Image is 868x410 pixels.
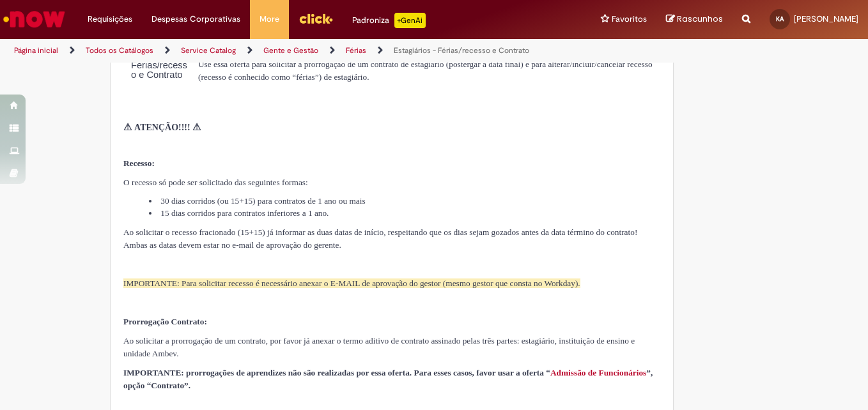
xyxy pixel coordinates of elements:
[149,195,660,207] li: 30 dias corridos (ou 15+15) para contratos de 1 ano ou mais
[123,336,635,358] span: Ao solicitar a prorrogação de um contrato, por favor já anexar o termo aditivo de contrato assina...
[298,9,333,28] img: click_logo_yellow_360x200.png
[14,45,58,56] a: Página inicial
[352,13,426,28] div: Padroniza
[123,178,308,187] span: O recesso só pode ser solicitado das seguintes formas:
[394,13,426,28] p: +GenAi
[263,45,318,56] a: Gente e Gestão
[86,45,153,56] a: Todos os Catálogos
[123,158,155,168] strong: Recesso:
[123,317,207,326] strong: Prorrogação Contrato:
[131,40,190,109] img: Estagiários - Férias/recesso e Contrato
[123,122,132,132] span: ⚠
[1,6,67,32] img: ServiceNow
[550,368,646,377] a: Admissão de Funcionários
[394,45,529,56] a: Estagiários - Férias/recesso e Contrato
[666,13,723,26] a: Rascunhos
[151,13,240,26] span: Despesas Corporativas
[123,227,637,250] span: Ao solicitar o recesso fracionado (15+15) já informar as duas datas de início, respeitando que os...
[198,59,653,82] span: Use essa oferta para solicitar a prorrogação de um contrato de estagiário (postergar a data final...
[776,15,784,23] span: KA
[181,45,236,56] a: Service Catalog
[134,123,190,132] span: ATENÇÃO!!!!
[260,13,279,26] span: More
[149,207,660,219] li: 15 dias corridos para contratos inferiores a 1 ano.
[88,13,132,26] span: Requisições
[192,122,201,132] span: ⚠
[794,13,858,24] span: [PERSON_NAME]
[346,45,366,56] a: Férias
[612,13,647,26] span: Favoritos
[677,13,723,25] span: Rascunhos
[123,278,580,288] span: IMPORTANTE: Para solicitar recesso é necessário anexar o E-MAIL de aprovação do gestor (mesmo ges...
[10,39,569,63] ul: Trilhas de página
[123,368,550,377] strong: IMPORTANTE: prorrogações de aprendizes não são realizadas por essa oferta. Para esses casos, favo...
